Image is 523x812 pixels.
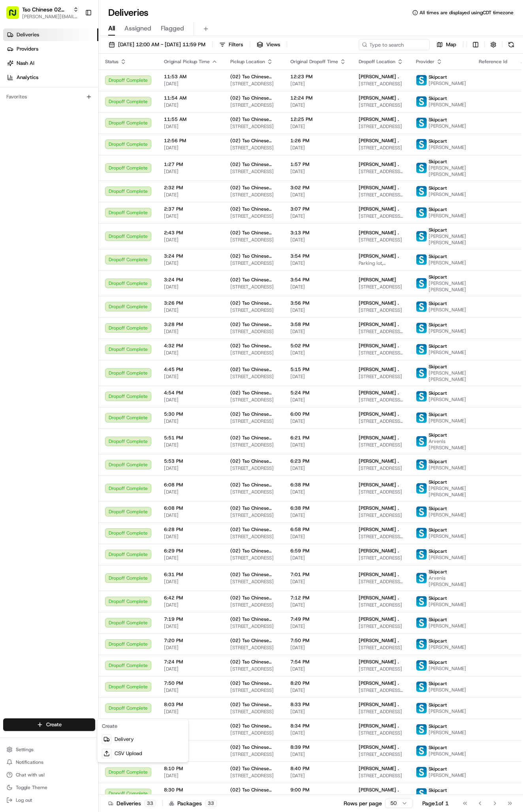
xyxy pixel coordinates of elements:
span: [STREET_ADDRESS] [230,328,278,335]
span: 5:30 PM [164,411,218,417]
span: (02) Tso Chinese Takeout & Delivery [GEOGRAPHIC_DATA] [230,230,278,236]
img: profile_skipcart_partner.png [416,460,427,470]
span: [DATE] [290,397,346,403]
span: [PERSON_NAME] . [359,95,399,101]
span: [PERSON_NAME] [429,554,466,561]
span: [DATE] [290,145,346,151]
span: [STREET_ADDRESS] [230,237,278,243]
span: [PERSON_NAME] . [359,185,399,191]
img: profile_skipcart_partner.png [416,549,427,560]
span: [DATE] [290,260,346,266]
span: Settings [16,746,34,753]
span: Arvenis [PERSON_NAME] [429,438,466,451]
img: profile_skipcart_partner.png [416,368,427,378]
span: [DATE] [290,328,346,335]
span: Skipcart [429,343,447,349]
span: [DATE] [290,465,346,471]
span: [DATE] [164,578,218,585]
span: [DATE] [290,555,346,561]
span: Arvenis [PERSON_NAME] [429,575,466,588]
span: [PERSON_NAME] . [359,505,399,511]
span: (02) Tso Chinese Takeout & Delivery [GEOGRAPHIC_DATA] [230,458,278,464]
span: [STREET_ADDRESS] [359,145,403,151]
img: profile_skipcart_partner.png [416,118,427,128]
span: [STREET_ADDRESS] [359,284,403,290]
span: 6:58 PM [290,526,346,533]
span: [DATE] [164,284,218,290]
span: Skipcart [429,74,447,80]
span: 4:32 PM [164,343,218,349]
img: profile_skipcart_partner.png [416,746,427,756]
span: Create [46,721,62,728]
span: Skipcart [429,364,447,370]
span: [DATE] [164,555,218,561]
span: 6:59 PM [290,548,346,554]
span: [DATE] [290,533,346,540]
span: [PERSON_NAME] [429,465,466,471]
a: Delivery [99,732,187,746]
span: 6:38 PM [290,482,346,488]
span: [PERSON_NAME] [PERSON_NAME] [429,485,466,498]
span: [DATE] [164,442,218,448]
span: [STREET_ADDRESS] [230,373,278,380]
span: Skipcart [429,206,447,213]
span: Deliveries [17,31,39,38]
img: profile_skipcart_partner.png [416,724,427,735]
span: Log out [16,797,32,803]
img: profile_skipcart_partner.png [416,788,427,799]
span: (02) Tso Chinese Takeout & Delivery [GEOGRAPHIC_DATA] [230,595,278,601]
span: 2:32 PM [164,185,218,191]
span: [DATE] 12:00 AM - [DATE] 11:59 PM [118,41,205,48]
img: profile_skipcart_partner.png [416,207,427,218]
span: [STREET_ADDRESS] [230,145,278,151]
h1: Deliveries [108,6,149,19]
img: profile_skipcart_partner.png [416,75,427,85]
img: profile_skipcart_partner.png [416,344,427,354]
span: [STREET_ADDRESS] [230,123,278,130]
span: [PERSON_NAME] [PERSON_NAME] [429,165,466,177]
span: [PERSON_NAME] . [359,73,399,80]
span: [PERSON_NAME] [429,328,466,334]
span: [PERSON_NAME] [429,512,466,518]
img: profile_skipcart_partner.png [416,528,427,538]
span: 5:02 PM [290,343,346,349]
span: [STREET_ADDRESS] [359,555,403,561]
span: [PERSON_NAME] . [359,138,399,144]
span: 5:53 PM [164,458,218,464]
span: [STREET_ADDRESS] [359,373,403,380]
span: Skipcart [429,227,447,233]
span: [PERSON_NAME] . [359,548,399,554]
span: 6:08 PM [164,505,218,511]
span: [PERSON_NAME] [429,80,466,87]
span: [STREET_ADDRESS] [230,489,278,495]
span: [STREET_ADDRESS][PERSON_NAME] [359,328,403,335]
span: [DATE] [290,81,346,87]
span: 7:12 PM [290,595,346,601]
img: profile_skipcart_partner.png [416,163,427,173]
span: (02) Tso Chinese Takeout & Delivery [GEOGRAPHIC_DATA] [230,206,278,212]
span: [DATE] [290,192,346,198]
img: profile_skipcart_partner.png [416,483,427,494]
span: [PERSON_NAME] . [359,435,399,441]
a: CSV Upload [99,746,187,761]
span: Skipcart [429,274,447,280]
span: [STREET_ADDRESS] [359,512,403,518]
span: (02) Tso Chinese Takeout & Delivery [GEOGRAPHIC_DATA] [230,548,278,554]
span: 1:27 PM [164,161,218,168]
span: Skipcart [429,479,447,485]
span: [PERSON_NAME] [429,418,466,424]
span: Skipcart [429,390,447,396]
span: [DATE] [164,418,218,424]
img: profile_skipcart_partner.png [416,413,427,423]
span: [STREET_ADDRESS] [230,533,278,540]
span: (02) Tso Chinese Takeout & Delivery [GEOGRAPHIC_DATA] [230,300,278,306]
span: (02) Tso Chinese Takeout & Delivery [GEOGRAPHIC_DATA] [230,343,278,349]
img: profile_skipcart_partner.png [416,596,427,607]
span: [DATE] [164,489,218,495]
span: (02) Tso Chinese Takeout & Delivery [GEOGRAPHIC_DATA] [230,505,278,511]
span: 3:24 PM [164,277,218,283]
span: (02) Tso Chinese Takeout & Delivery [GEOGRAPHIC_DATA] [230,390,278,396]
span: Skipcart [429,117,447,123]
span: [STREET_ADDRESS] [230,168,278,175]
span: [DATE] [164,373,218,380]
